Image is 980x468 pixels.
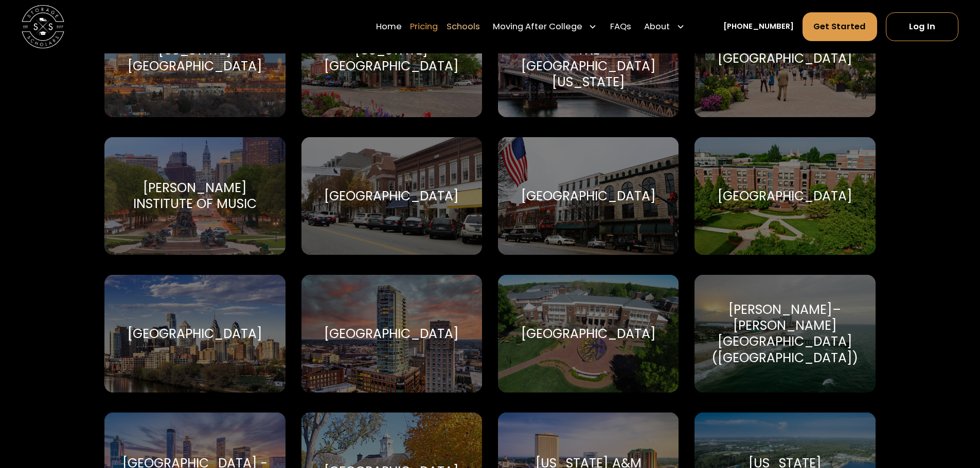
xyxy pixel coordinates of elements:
div: Moving After College [493,21,582,33]
a: FAQs [610,12,631,42]
div: [GEOGRAPHIC_DATA] [324,188,459,204]
a: Schools [447,12,480,42]
div: [GEOGRAPHIC_DATA] [521,326,656,342]
div: Moving After College [489,12,602,42]
a: Go to selected school [498,137,679,255]
div: [GEOGRAPHIC_DATA] [324,326,459,342]
div: [GEOGRAPHIC_DATA] [718,50,852,66]
div: [GEOGRAPHIC_DATA] [521,188,656,204]
div: [GEOGRAPHIC_DATA] [718,188,852,204]
a: Pricing [410,12,438,42]
div: [US_STATE][GEOGRAPHIC_DATA] [314,42,469,74]
a: Go to selected school [694,275,875,392]
a: Go to selected school [301,137,482,255]
a: Go to selected school [301,275,482,392]
div: [GEOGRAPHIC_DATA] in the [GEOGRAPHIC_DATA][US_STATE] [511,26,666,90]
img: Storage Scholars main logo [22,5,64,48]
a: Go to selected school [104,137,285,255]
a: Home [376,12,402,42]
a: [PHONE_NUMBER] [723,21,794,32]
a: Get Started [803,12,878,41]
div: [PERSON_NAME] Institute of Music [117,180,272,212]
div: About [640,12,689,42]
div: [PERSON_NAME]–[PERSON_NAME][GEOGRAPHIC_DATA] ([GEOGRAPHIC_DATA]) [707,302,862,366]
div: About [644,21,670,33]
div: [US_STATE][GEOGRAPHIC_DATA] [117,42,272,74]
div: [GEOGRAPHIC_DATA] [128,326,262,342]
a: Go to selected school [694,137,875,255]
a: Go to selected school [104,275,285,392]
a: Log In [886,12,958,41]
a: Go to selected school [498,275,679,392]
